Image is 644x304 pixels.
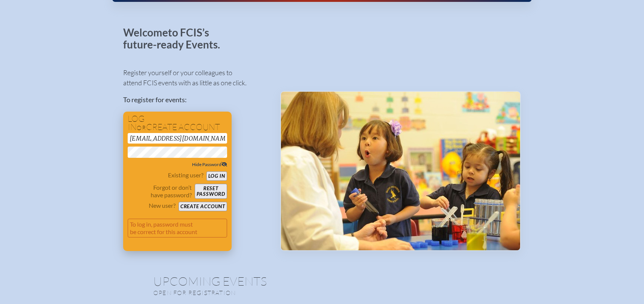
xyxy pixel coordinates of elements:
button: Resetpassword [195,184,227,199]
h1: Upcoming Events [153,275,491,287]
span: or [137,124,146,132]
p: Open for registration [153,289,352,296]
button: Log in [206,171,227,181]
p: Forgot or don’t have password? [128,184,192,199]
p: New user? [149,202,175,209]
p: Welcome to FCIS’s future-ready Events. [123,27,229,50]
h1: Log in create account [128,115,227,132]
img: Events [281,92,520,250]
p: Register yourself or your colleagues to attend FCIS events with as little as one click. [123,68,268,88]
p: Existing user? [168,171,203,179]
span: Hide Password [192,162,227,167]
p: To register for events: [123,95,268,105]
input: Email [128,133,227,144]
button: Create account [179,202,227,211]
p: To log in, password must be correct for this account [128,219,227,237]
